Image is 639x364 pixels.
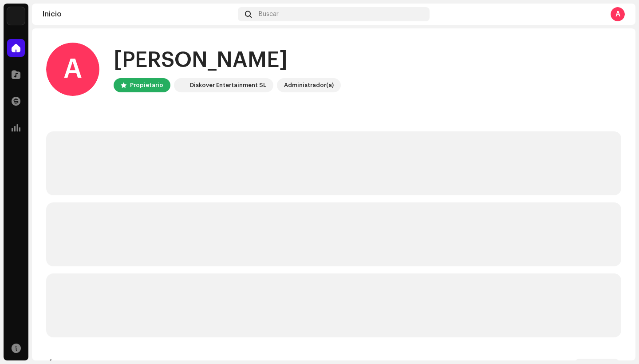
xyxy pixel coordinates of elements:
div: Propietario [130,80,163,91]
img: 297a105e-aa6c-4183-9ff4-27133c00f2e2 [7,7,25,25]
div: Diskover Entertainment SL [190,80,266,91]
span: Buscar [259,11,279,18]
img: 297a105e-aa6c-4183-9ff4-27133c00f2e2 [176,80,186,91]
div: [PERSON_NAME] [114,46,341,75]
div: A [611,7,625,21]
div: A [46,43,99,96]
div: Administrador(a) [284,80,334,91]
div: Inicio [43,11,234,18]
